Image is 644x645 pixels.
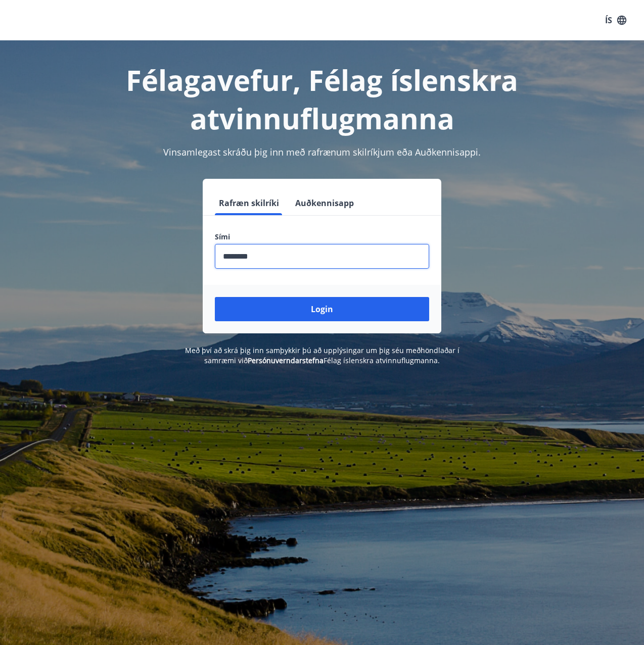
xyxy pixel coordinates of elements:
[215,232,429,242] label: Sími
[248,356,324,365] a: Persónuverndarstefna
[12,61,632,137] h1: Félagavefur, Félag íslenskra atvinnuflugmanna
[163,146,481,158] span: Vinsamlegast skráðu þig inn með rafrænum skilríkjum eða Auðkennisappi.
[215,191,283,215] button: Rafræn skilríki
[185,345,459,365] span: Með því að skrá þig inn samþykkir þú að upplýsingar um þig séu meðhöndlaðar í samræmi við Félag í...
[215,297,429,321] button: Login
[600,11,632,29] button: ÍS
[291,191,358,215] button: Auðkennisapp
